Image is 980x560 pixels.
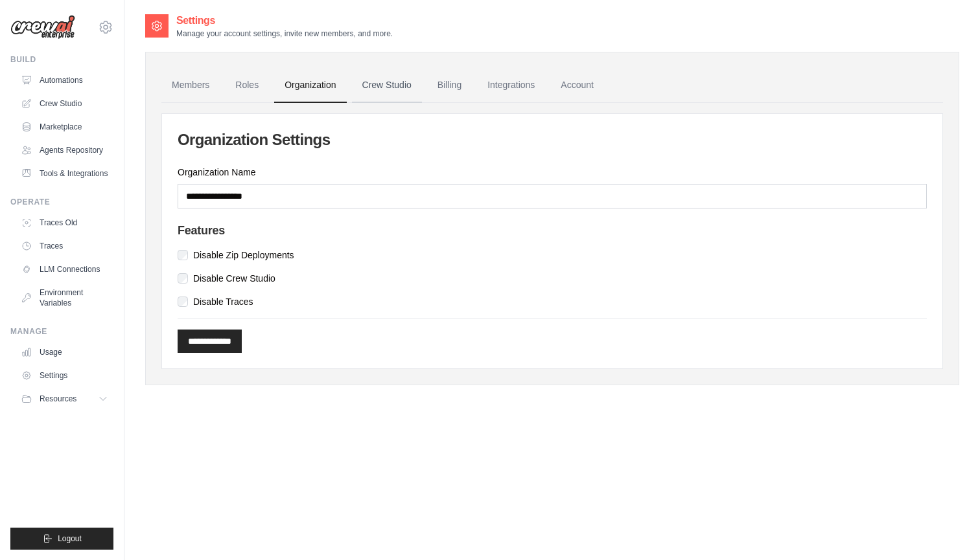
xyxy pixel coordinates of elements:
[16,163,113,184] a: Tools & Integrations
[16,259,113,280] a: LLM Connections
[193,249,294,262] label: Disable Zip Deployments
[176,13,393,28] h2: Settings
[16,140,113,161] a: Agents Repository
[16,236,113,256] a: Traces
[193,272,275,285] label: Disable Crew Studio
[193,295,253,308] label: Disable Traces
[16,212,113,233] a: Traces Old
[161,68,220,103] a: Members
[40,394,76,404] span: Resources
[274,68,346,103] a: Organization
[16,93,113,114] a: Crew Studio
[477,68,545,103] a: Integrations
[58,533,82,544] span: Logout
[16,342,113,363] a: Usage
[16,117,113,137] a: Marketplace
[10,197,113,207] div: Operate
[16,70,113,91] a: Automations
[550,68,604,103] a: Account
[16,282,113,313] a: Environment Variables
[178,166,927,179] label: Organization Name
[10,15,75,39] img: Logo
[176,28,393,39] p: Manage your account settings, invite new members, and more.
[10,54,113,65] div: Build
[16,365,113,386] a: Settings
[10,326,113,337] div: Manage
[427,68,472,103] a: Billing
[352,68,422,103] a: Crew Studio
[10,528,113,550] button: Logout
[178,129,927,150] h2: Organization Settings
[178,224,927,238] h4: Features
[16,388,113,409] button: Resources
[225,68,269,103] a: Roles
